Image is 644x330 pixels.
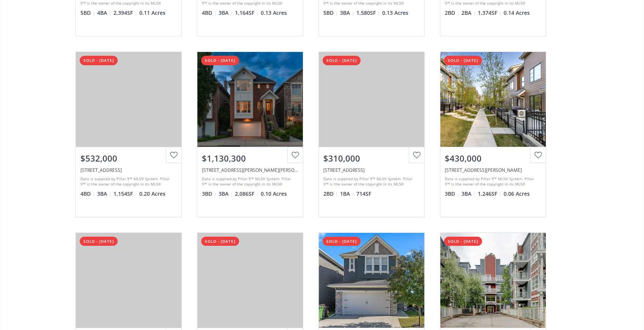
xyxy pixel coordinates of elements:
[219,190,233,198] span: 3 BA
[311,44,432,225] a: sold - [DATE]$310,000[STREET_ADDRESS]Data is supplied by Pillar 9™ MLS® System. Pillar 9™ is the ...
[461,9,476,17] span: 2 BA
[323,152,420,164] div: $310,000
[432,44,554,225] a: sold - [DATE]$430,000[STREET_ADDRESS][PERSON_NAME]Data is supplied by Pillar 9™ MLS® System. Pill...
[235,190,259,198] span: 2,086 SF
[139,9,165,17] span: 0.11 Acres
[323,9,338,17] span: 5 BD
[189,44,311,225] a: sold - [DATE]$1,130,300[STREET_ADDRESS][PERSON_NAME][PERSON_NAME]Data is supplied by Pillar 9™ ML...
[202,190,217,198] span: 3 BD
[461,190,476,198] span: 3 BA
[445,152,541,164] div: $430,000
[80,152,177,164] div: $532,000
[219,9,233,17] span: 3 BA
[261,190,287,198] span: 0.10 Acres
[445,190,460,198] span: 3 BD
[202,167,298,173] div: 32 Aspen Meadows Green SW, Calgary, AB T3H 5J9
[504,190,530,198] span: 0.06 Acres
[97,9,112,17] span: 4 BA
[97,190,112,198] span: 3 BA
[340,190,354,198] span: 1 BA
[323,167,420,173] div: 26 Val Gardena View SW #524, Calgary, AB T3H 5Z5
[261,9,287,17] span: 0.13 Acres
[445,176,539,187] div: Data is supplied by Pillar 9™ MLS® System. Pillar 9™ is the owner of the copyright in its MLS® Sy...
[80,167,177,173] div: 255 Penbrooke Way SE, Calgary, AB T2A 3S7
[80,9,95,17] span: 5 BD
[478,190,502,198] span: 1,246 SF
[68,44,189,225] a: sold - [DATE]$532,000[STREET_ADDRESS]Data is supplied by Pillar 9™ MLS® System. Pillar 9™ is the ...
[478,9,502,17] span: 1,374 SF
[202,9,217,17] span: 4 BD
[202,176,296,187] div: Data is supplied by Pillar 9™ MLS® System. Pillar 9™ is the owner of the copyright in its MLS® Sy...
[139,190,165,198] span: 0.20 Acres
[356,190,371,198] span: 714 SF
[202,152,298,164] div: $1,130,300
[445,167,541,173] div: 144 Livingston Common NE, Calgary, AB T3P 1K1
[356,9,380,17] span: 1,580 SF
[80,190,95,198] span: 4 BD
[80,176,175,187] div: Data is supplied by Pillar 9™ MLS® System. Pillar 9™ is the owner of the copyright in its MLS® Sy...
[235,9,259,17] span: 1,164 SF
[323,176,418,187] div: Data is supplied by Pillar 9™ MLS® System. Pillar 9™ is the owner of the copyright in its MLS® Sy...
[323,190,338,198] span: 2 BD
[382,9,408,17] span: 0.13 Acres
[113,9,137,17] span: 2,394 SF
[445,9,460,17] span: 2 BD
[504,9,530,17] span: 0.14 Acres
[113,190,137,198] span: 1,154 SF
[340,9,354,17] span: 3 BA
